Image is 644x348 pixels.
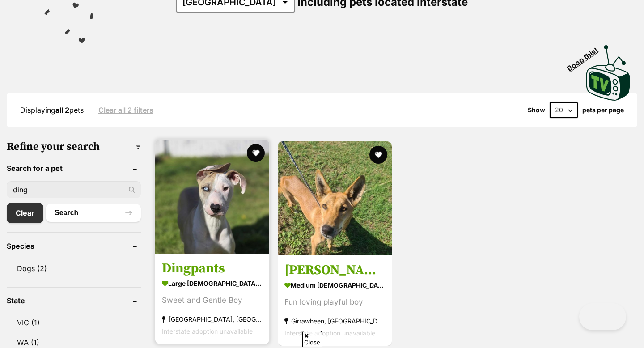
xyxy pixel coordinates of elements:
span: Interstate adoption unavailable [162,328,253,335]
span: Show [528,106,545,114]
label: pets per page [582,106,624,114]
a: Boop this! [586,37,631,102]
button: favourite [247,144,265,162]
span: Close [302,331,322,347]
h3: Dingpants [162,260,263,277]
input: Toby [7,181,141,198]
iframe: Help Scout Beacon - Open [579,303,626,330]
strong: [GEOGRAPHIC_DATA], [GEOGRAPHIC_DATA] [162,314,263,326]
div: Sweet and Gentle Boy [162,295,263,307]
a: Clear [7,203,43,223]
strong: medium [DEMOGRAPHIC_DATA] Dog [284,279,385,292]
a: Dogs (2) [7,259,141,278]
strong: all 2 [55,106,69,115]
span: Displaying pets [20,106,84,115]
h3: Refine your search [7,140,141,153]
a: Clear all 2 filters [98,106,153,114]
a: [PERSON_NAME] medium [DEMOGRAPHIC_DATA] Dog Fun loving playful boy Girrawheen, [GEOGRAPHIC_DATA] ... [278,255,392,346]
a: VIC (1) [7,313,141,332]
a: Dingpants large [DEMOGRAPHIC_DATA] Dog Sweet and Gentle Boy [GEOGRAPHIC_DATA], [GEOGRAPHIC_DATA] ... [155,254,269,344]
strong: Girrawheen, [GEOGRAPHIC_DATA] [284,315,385,327]
strong: large [DEMOGRAPHIC_DATA] Dog [162,277,263,290]
header: Search for a pet [7,164,141,172]
header: State [7,297,141,305]
h3: [PERSON_NAME] [284,262,385,279]
img: Dingus - Dingo Dog [278,141,392,255]
div: Fun loving playful boy [284,297,385,309]
img: Dingpants - Australian Bulldog x Bull Arab Dog [155,140,269,254]
img: PetRescue TV logo [586,45,631,101]
button: favourite [369,146,387,164]
span: Interstate adoption unavailable [284,330,375,337]
button: Search [46,204,141,222]
header: Species [7,242,141,250]
span: Boop this! [566,40,607,72]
